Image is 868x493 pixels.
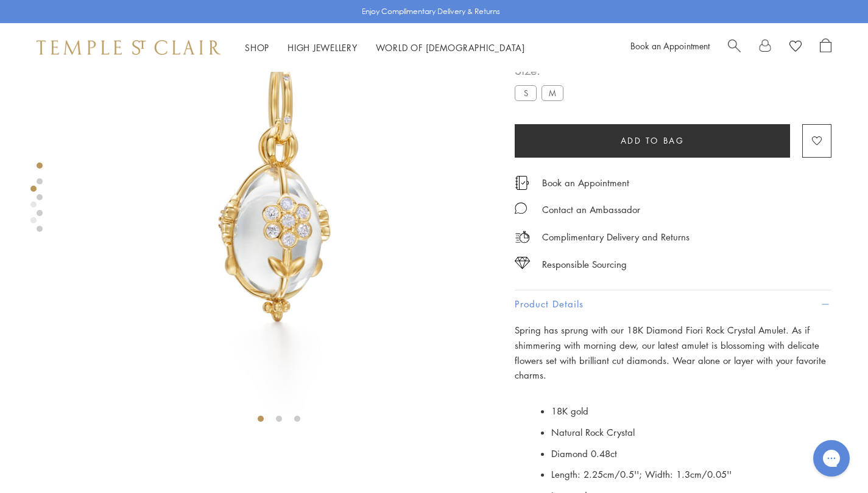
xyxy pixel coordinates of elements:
[515,290,831,318] button: Product Details
[551,464,831,485] li: Length: 2.25cm/0.5''; Width: 1.3cm/0.05''
[362,5,500,18] p: Enjoy Complimentary Delivery & Returns
[728,38,741,57] a: Search
[515,85,537,100] label: S
[376,41,525,54] a: World of [DEMOGRAPHIC_DATA]World of [DEMOGRAPHIC_DATA]
[630,40,710,52] a: Book an Appointment
[515,257,530,269] img: icon_sourcing.svg
[515,124,790,158] button: Add to bag
[515,202,527,214] img: MessageIcon-01_2.svg
[37,40,221,55] img: Temple St. Clair
[245,41,269,54] a: ShopShop
[807,436,856,481] iframe: Gorgias live chat messenger
[551,422,831,443] li: Natural Rock Crystal
[515,176,529,190] img: icon_appointment.svg
[542,202,640,217] div: Contact an Ambassador
[245,40,525,55] nav: Main navigation
[789,38,802,57] a: View Wishlist
[542,229,690,245] p: Complimentary Delivery and Returns
[30,183,37,233] div: Product gallery navigation
[551,400,831,422] li: 18K gold
[820,38,831,57] a: Open Shopping Bag
[542,85,563,100] label: M
[288,41,358,54] a: High JewelleryHigh Jewellery
[621,134,685,147] span: Add to bag
[542,257,627,272] div: Responsible Sourcing
[515,324,826,381] span: Spring has sprung with our 18K Diamond Fiori Rock Crystal Amulet. As if shimmering with morning d...
[551,443,831,464] li: Diamond 0.48ct
[542,176,629,189] a: Book an Appointment
[515,229,530,245] img: icon_delivery.svg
